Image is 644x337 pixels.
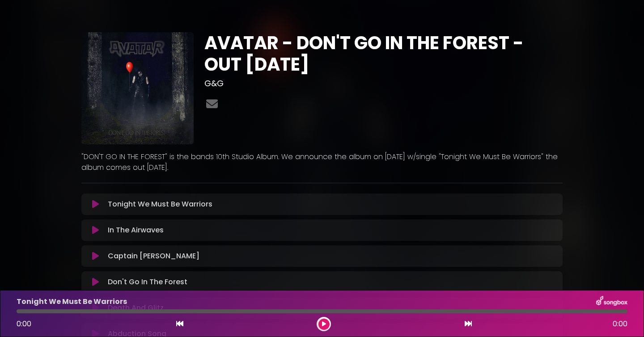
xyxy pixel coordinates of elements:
[108,225,164,236] p: In The Airwaves
[108,199,212,210] p: Tonight We Must Be Warriors
[204,79,563,88] h3: G&G
[81,152,563,173] p: "DON'T GO IN THE FOREST" is the bands 10th Studio Album. We announce the album on [DATE] w/single...
[108,277,187,287] p: Don't Go In The Forest
[613,319,627,329] span: 0:00
[108,251,199,261] p: Captain [PERSON_NAME]
[17,296,127,307] p: Tonight We Must Be Warriors
[204,32,563,75] h1: AVATAR - DON'T GO IN THE FOREST - OUT [DATE]
[596,296,627,308] img: songbox-logo-white.png
[17,319,31,329] span: 0:00
[81,32,194,144] img: F2dxkizfSxmxPj36bnub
